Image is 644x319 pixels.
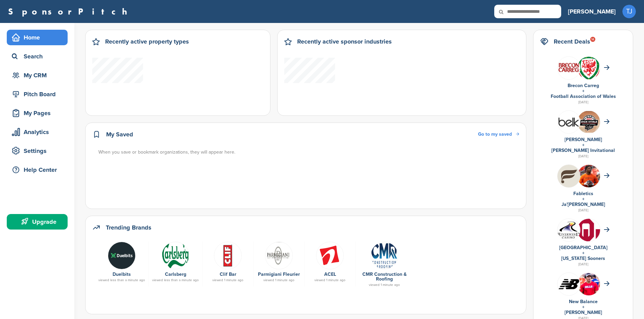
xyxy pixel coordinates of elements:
[551,94,616,99] a: Football Association of Wales
[7,162,68,178] a: Help Center
[297,37,392,46] h2: Recently active sponsor industries
[7,49,68,64] a: Search
[7,143,68,159] a: Settings
[10,216,68,228] div: Upgrade
[10,50,68,62] div: Search
[582,250,585,256] a: +
[7,214,68,230] a: Upgrade
[540,153,626,159] div: [DATE]
[206,242,250,269] a: U9 4jul5 400x400
[557,57,580,79] img: Fvoowbej 400x400
[106,223,151,232] h2: Trending Brands
[206,278,250,282] div: viewed 1 minute ago
[582,196,585,202] a: +
[165,271,186,277] a: Carlsberg
[10,145,68,157] div: Settings
[568,7,616,16] h3: [PERSON_NAME]
[565,137,602,142] a: [PERSON_NAME]
[10,31,68,44] div: Home
[10,69,68,81] div: My CRM
[308,242,352,269] a: 11100156 1429469217346704 6737947293811406060 n
[577,57,600,83] img: 170px football association of wales logo.svg
[7,105,68,121] a: My Pages
[577,165,600,192] img: Ja'marr chase
[324,271,336,277] a: ACEL
[10,88,68,100] div: Pitch Board
[582,304,585,310] a: +
[10,164,68,176] div: Help Center
[98,242,145,269] a: Duelbits
[7,86,68,102] a: Pitch Board
[568,83,599,88] a: Brecon Carreg
[557,165,580,187] img: Hb geub1 400x400
[106,130,133,139] h2: My Saved
[7,30,68,45] a: Home
[565,310,602,315] a: [PERSON_NAME]
[257,278,301,282] div: viewed 1 minute ago
[568,4,616,19] a: [PERSON_NAME]
[557,111,580,133] img: L 1bnuap 400x400
[478,131,519,138] a: Go to my saved
[478,131,512,137] span: Go to my saved
[577,273,600,304] img: 220px josh allen
[559,245,607,250] a: [GEOGRAPHIC_DATA]
[162,242,189,269] img: Data
[562,202,605,207] a: Ja'[PERSON_NAME]
[152,278,199,282] div: viewed less than a minute ago
[557,221,580,239] img: Data
[577,111,600,132] img: Cleanshot 2025 09 07 at 20.31.59 2x
[573,191,593,196] a: Fabletics
[362,271,407,282] a: CMR Construction & Roofing
[540,207,626,213] div: [DATE]
[113,271,131,277] a: Duelbits
[551,148,615,153] a: [PERSON_NAME] Invitational
[540,261,626,267] div: [DATE]
[8,7,132,16] a: SponsorPitch
[590,37,595,42] div: 14
[98,149,520,156] div: When you save or bookmark organizations, they will appear here.
[561,256,605,261] a: [US_STATE] Sooners
[98,278,145,282] div: viewed less than a minute ago
[10,126,68,138] div: Analytics
[214,242,242,269] img: U9 4jul5 400x400
[308,278,352,282] div: viewed 1 minute ago
[622,5,636,18] span: TJ
[258,271,300,277] a: Parmigiani Fleurier
[557,278,580,290] img: Data
[316,242,344,269] img: 11100156 1429469217346704 6737947293811406060 n
[257,242,301,269] a: Data
[569,299,598,304] a: New Balance
[582,88,585,94] a: +
[554,37,590,46] h2: Recent Deals
[371,242,398,269] img: Cmr
[108,242,136,269] img: Duelbits
[220,271,236,277] a: Clif Bar
[265,242,293,269] img: Data
[359,242,410,269] a: Cmr
[152,242,199,269] a: Data
[359,283,410,287] div: viewed 1 minute ago
[582,142,585,148] a: +
[10,107,68,119] div: My Pages
[105,37,189,46] h2: Recently active property types
[7,68,68,83] a: My CRM
[7,124,68,140] a: Analytics
[540,99,626,105] div: [DATE]
[577,219,600,250] img: Data?1415805766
